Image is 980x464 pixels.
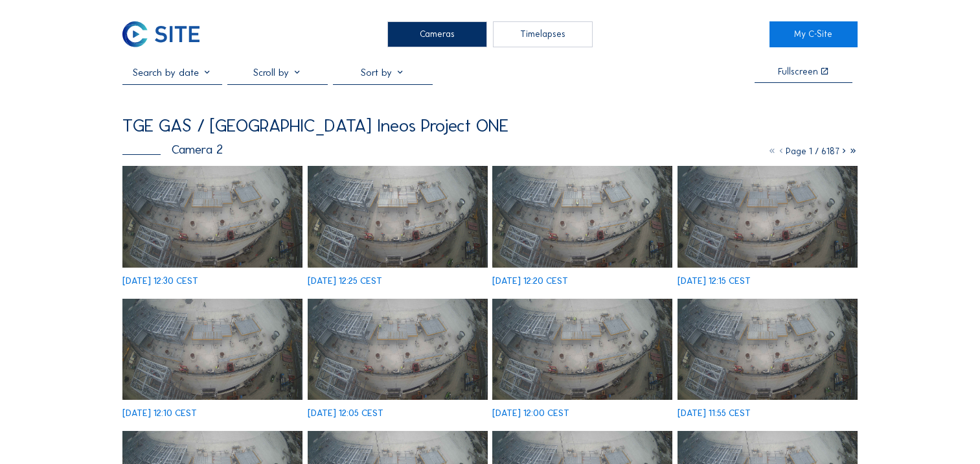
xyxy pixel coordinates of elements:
[387,21,487,47] div: Cameras
[492,277,568,286] div: [DATE] 12:20 CEST
[493,21,593,47] div: Timelapses
[122,277,198,286] div: [DATE] 12:30 CEST
[678,409,751,418] div: [DATE] 11:55 CEST
[678,166,858,267] img: image_53079576
[122,66,222,78] input: Search by date 󰅀
[122,21,211,47] a: C-SITE Logo
[122,21,199,47] img: C-SITE Logo
[122,117,508,135] div: TGE GAS / [GEOGRAPHIC_DATA] Ineos Project ONE
[308,299,488,400] img: image_53079341
[308,409,383,418] div: [DATE] 12:05 CEST
[308,166,488,267] img: image_53079816
[786,146,839,157] span: Page 1 / 6187
[678,299,858,400] img: image_53079082
[678,277,751,286] div: [DATE] 12:15 CEST
[778,67,818,76] div: Fullscreen
[122,409,197,418] div: [DATE] 12:10 CEST
[308,277,382,286] div: [DATE] 12:25 CEST
[492,166,672,267] img: image_53079746
[122,299,302,400] img: image_53079405
[492,409,569,418] div: [DATE] 12:00 CEST
[492,299,672,400] img: image_53079164
[122,166,302,267] img: image_53079983
[769,21,858,47] a: My C-Site
[122,143,223,156] div: Camera 2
